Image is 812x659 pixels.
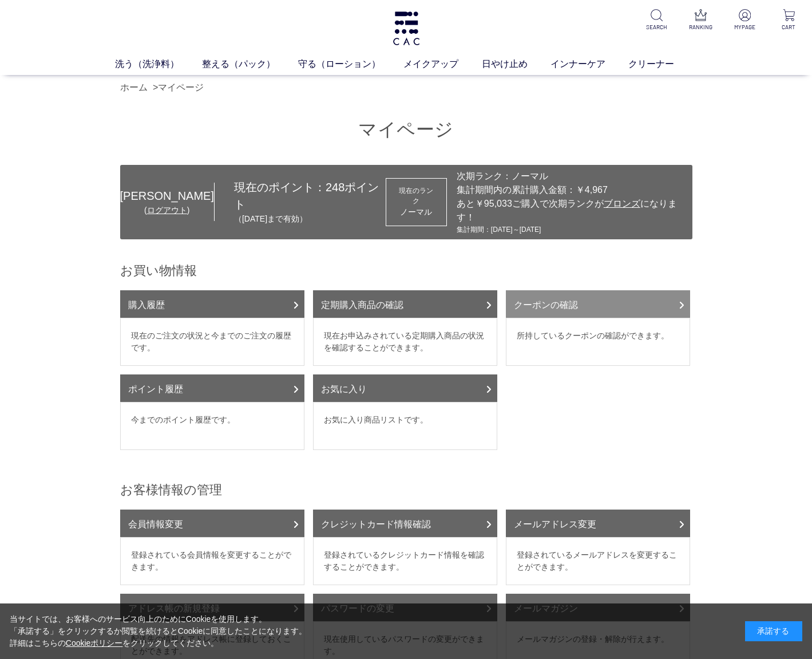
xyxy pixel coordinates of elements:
[604,199,640,208] span: ブロンズ
[506,510,690,537] a: メールアドレス変更
[153,81,207,94] li: >
[687,23,715,31] p: RANKING
[120,374,304,402] a: ポイント履歴
[506,290,690,318] a: クーポンの確認
[775,23,803,31] p: CART
[775,9,803,31] a: CART
[120,482,692,498] h2: お客様情報の管理
[115,57,202,70] a: 洗う（洗浄料）
[120,187,214,204] div: [PERSON_NAME]
[120,402,304,450] dd: 今までのポイント履歴です。
[643,23,671,31] p: SEARCH
[120,262,692,279] h2: お買い物情報
[120,537,304,585] dd: 登録されている会員情報を変更することができます。
[120,82,148,92] a: ホーム
[457,224,687,235] div: 集計期間：[DATE]～[DATE]
[745,621,802,641] div: 承諾する
[215,179,386,225] div: 現在のポイント： ポイント
[506,318,690,366] dd: 所持しているクーポンの確認ができます。
[326,181,344,194] span: 248
[120,594,304,621] a: アドレス帳の新規登録
[313,510,497,537] a: クレジットカード情報確認
[643,9,671,31] a: SEARCH
[313,318,497,366] dd: 現在お申込みされている定期購入商品の状況を確認することができます。
[120,204,214,216] div: ( )
[313,537,497,585] dd: 登録されているクレジットカード情報を確認することができます。
[403,57,481,70] a: メイクアップ
[731,9,759,31] a: MYPAGE
[313,594,497,621] a: パスワードの変更
[120,510,304,537] a: 会員情報変更
[550,57,628,70] a: インナーケア
[120,117,692,142] h1: マイページ
[457,169,687,183] div: 次期ランク：ノーマル
[506,537,690,585] dd: 登録されているメールアドレスを変更することができます。
[313,374,497,402] a: お気に入り
[391,11,421,45] img: logo
[147,206,187,215] a: ログアウト
[687,9,715,31] a: RANKING
[457,183,687,197] div: 集計期間内の累計購入金額：￥4,967
[10,613,307,649] div: 当サイトでは、お客様へのサービス向上のためにCookieを使用します。 「承諾する」をクリックするか閲覧を続けるとCookieに同意したことになります。 詳細はこちらの をクリックしてください。
[120,318,304,366] dd: 現在のご注文の状況と今までのご注文の履歴です。
[731,23,759,31] p: MYPAGE
[298,57,403,70] a: 守る（ローション）
[397,206,436,218] div: ノーマル
[120,290,304,318] a: 購入履歴
[234,213,386,225] p: （[DATE]まで有効）
[457,197,687,224] div: あと￥95,033ご購入で次期ランクが になります！
[506,594,690,621] a: メールマガジン
[397,186,436,206] dt: 現在のランク
[628,57,697,70] a: クリーナー
[158,82,204,92] a: マイページ
[482,57,550,70] a: 日やけ止め
[202,57,298,70] a: 整える（パック）
[313,290,497,318] a: 定期購入商品の確認
[313,402,497,450] dd: お気に入り商品リストです。
[66,638,123,648] a: Cookieポリシー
